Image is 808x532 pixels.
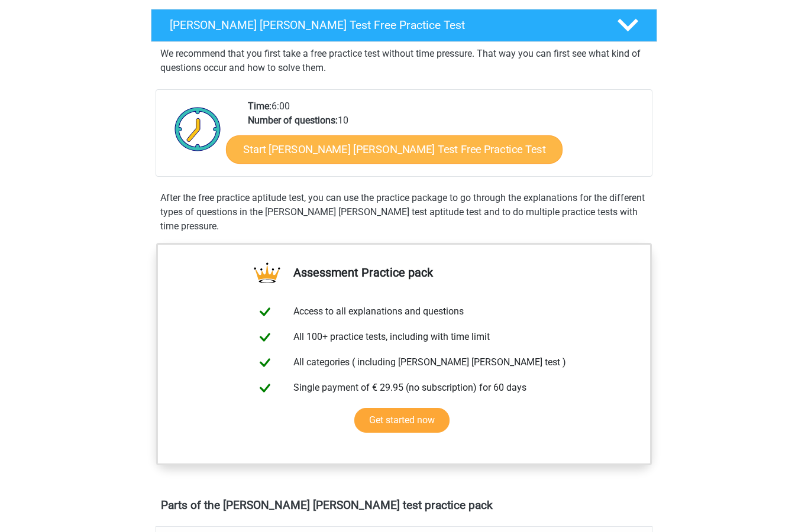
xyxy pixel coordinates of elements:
[226,135,563,164] a: Start [PERSON_NAME] [PERSON_NAME] Test Free Practice Test
[156,191,652,233] div: After the free practice aptitude test, you can use the practice package to go through the explana...
[354,408,450,433] a: Get started now
[248,115,338,126] b: Number of questions:
[239,99,651,176] div: 6:00 10
[170,18,598,32] h4: [PERSON_NAME] [PERSON_NAME] Test Free Practice Test
[160,47,648,75] p: We recommend that you first take a free practice test without time pressure. That way you can fir...
[168,99,228,158] img: Clock
[161,498,647,512] h4: Parts of the [PERSON_NAME] [PERSON_NAME] test practice pack
[146,9,662,42] a: [PERSON_NAME] [PERSON_NAME] Test Free Practice Test
[248,100,272,112] b: Time:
